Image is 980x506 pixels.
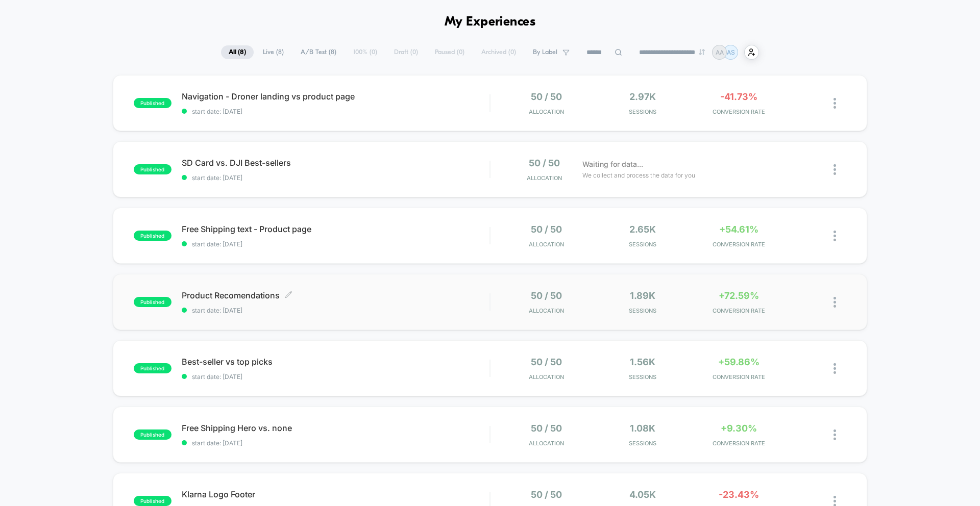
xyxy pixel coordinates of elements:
img: close [834,231,836,241]
span: CONVERSION RATE [693,241,785,248]
span: start date: [DATE] [182,240,489,248]
img: close [834,429,836,440]
span: Product Recomendations [182,290,489,300]
span: start date: [DATE] [182,174,489,182]
span: +72.59% [719,290,759,301]
span: start date: [DATE] [182,439,489,447]
span: CONVERSION RATE [693,108,785,115]
span: +9.30% [721,423,757,434]
span: Klarna Logo Footer [182,489,489,499]
p: AA [716,48,724,56]
span: 50 / 50 [531,224,562,235]
div: Current time [354,262,378,273]
span: Allocation [529,241,564,248]
div: Duration [379,262,406,273]
span: Allocation [529,108,564,115]
span: SD Card vs. DJI Best-sellers [182,158,489,168]
span: CONVERSION RATE [693,440,785,447]
img: close [834,164,836,175]
span: CONVERSION RATE [693,373,785,381]
span: Sessions [597,440,689,447]
span: Navigation - Droner landing vs product page [182,91,489,102]
span: 1.08k [630,423,655,434]
span: 2.65k [629,224,656,235]
span: -23.43% [719,489,759,500]
input: Seek [8,246,494,256]
span: published [134,164,171,174]
span: Sessions [597,108,689,115]
span: +59.86% [718,357,759,367]
span: By Label [533,48,557,56]
span: 4.05k [629,489,656,500]
span: Free Shipping text - Product page [182,224,489,234]
img: close [834,98,836,109]
span: Allocation [527,174,562,182]
span: CONVERSION RATE [693,307,785,314]
span: Allocation [529,307,564,314]
span: 1.89k [630,290,655,301]
button: Play, NEW DEMO 2025-VEED.mp4 [238,129,262,153]
span: start date: [DATE] [182,373,489,381]
span: Allocation [529,440,564,447]
span: published [134,231,171,241]
span: start date: [DATE] [182,307,489,314]
span: A/B Test ( 8 ) [293,45,344,59]
span: All ( 8 ) [221,45,254,59]
img: close [834,363,836,374]
span: Sessions [597,373,689,381]
span: 50 / 50 [531,357,562,367]
span: Allocation [529,373,564,381]
span: 2.97k [629,91,656,102]
span: 50 / 50 [531,423,562,434]
input: Volume [426,263,457,273]
span: Live ( 8 ) [255,45,291,59]
span: -41.73% [720,91,757,102]
h1: My Experiences [445,15,536,30]
span: published [134,297,171,307]
p: AS [727,48,735,56]
img: close [834,297,836,308]
span: published [134,496,171,506]
span: start date: [DATE] [182,108,489,115]
span: published [134,98,171,108]
span: 1.56k [630,357,655,367]
span: Sessions [597,241,689,248]
span: 50 / 50 [531,91,562,102]
span: Free Shipping Hero vs. none [182,423,489,433]
span: published [134,429,171,440]
button: Play, NEW DEMO 2025-VEED.mp4 [5,260,21,276]
span: Waiting for data... [582,159,643,170]
img: end [699,49,705,55]
span: Best-seller vs top picks [182,357,489,367]
span: +54.61% [719,224,758,235]
span: 50 / 50 [531,489,562,500]
span: Sessions [597,307,689,314]
span: 50 / 50 [529,158,560,168]
span: 50 / 50 [531,290,562,301]
span: We collect and process the data for you [582,170,695,180]
span: published [134,363,171,373]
